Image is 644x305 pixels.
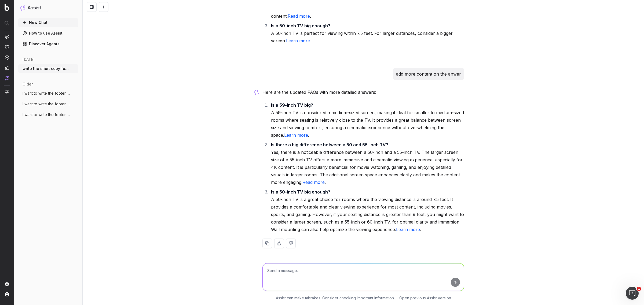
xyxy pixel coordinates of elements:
a: Learn more [286,38,310,43]
a: Discover Agents [18,40,78,48]
img: Activation [5,55,9,60]
strong: Is a 50-inch TV big enough? [271,23,330,28]
img: Botify assist logo [254,90,259,95]
img: Setting [5,282,9,286]
span: [DATE] [23,57,35,62]
img: Assist [5,76,9,80]
button: write the short copy for the url: https: [18,64,78,73]
button: New Chat [18,18,78,27]
a: Open previous Assist version [399,295,451,301]
span: I want to write the footer text. The foo [23,101,70,107]
img: Studio [5,66,9,70]
h1: Assist [27,4,41,12]
span: 1 [637,287,641,291]
img: Intelligence [5,45,9,49]
li: A 50-inch TV is a great choice for rooms where the viewing distance is around 7.5 feet. It provid... [269,188,464,233]
span: write the short copy for the url: https: [23,66,70,71]
img: Assist [20,5,25,10]
p: add more content on the anwer [396,70,461,78]
button: I want to write the footer text. The foo [18,89,78,98]
button: Assist [20,4,76,12]
li: Yes, there is a noticeable difference between a 50-inch and a 55-inch TV. The larger screen size ... [269,141,464,186]
iframe: Intercom live chat [626,287,639,300]
p: Assist can make mistakes. Consider checking important information. [276,295,395,301]
span: older [23,81,33,87]
p: Here are the updated FAQs with more detailed answers: [262,88,464,96]
button: I want to write the footer text. The foo [18,110,78,119]
span: I want to write the footer text. The foo [23,112,70,117]
strong: Is a 59-inch TV big? [271,102,313,108]
a: Learn more [284,132,308,138]
span: I want to write the footer text. The foo [23,91,70,96]
a: Read more [302,180,325,185]
strong: Is there a big difference between a 50 and 55-inch TV? [271,142,388,147]
img: Analytics [5,35,9,39]
img: Botify logo [5,4,9,11]
a: How to use Assist [18,29,78,38]
img: Switch project [5,90,9,94]
img: My account [5,292,9,296]
a: Read more [288,13,310,19]
li: A 50-inch TV is perfect for viewing within 7.5 feet. For larger distances, consider a bigger scre... [269,22,464,44]
strong: Is a 50-inch TV big enough? [271,189,330,195]
li: A 59-inch TV is considered a medium-sized screen, making it ideal for smaller to medium-sized roo... [269,101,464,139]
a: Learn more [396,227,420,232]
button: I want to write the footer text. The foo [18,100,78,108]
